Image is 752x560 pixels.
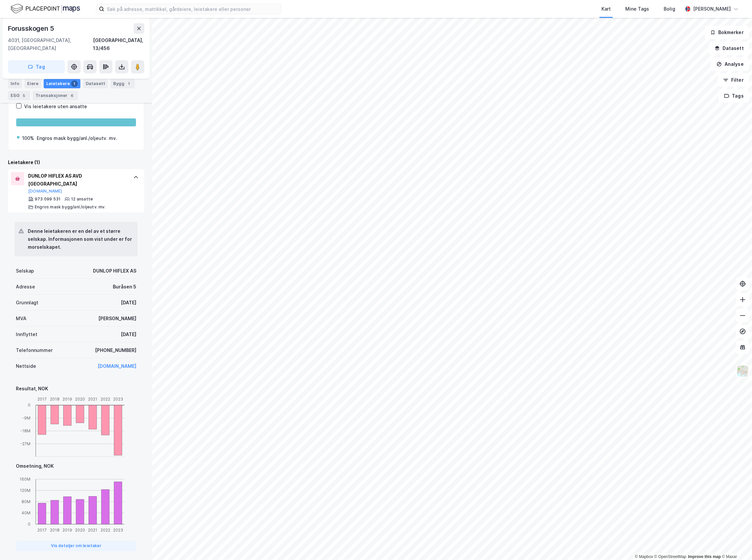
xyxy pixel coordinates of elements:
tspan: 2023 [113,528,123,533]
tspan: 0 [28,522,30,527]
img: logo.f888ab2527a4732fd821a326f86c7f29.svg [11,3,80,15]
tspan: 2021 [88,397,97,402]
div: Adresse [16,283,35,291]
tspan: 2023 [113,397,123,402]
tspan: -27M [20,441,30,446]
div: Omsetning, NOK [16,462,136,470]
div: [DATE] [121,330,136,338]
div: Nettside [16,362,36,370]
div: Leietakere [44,79,80,88]
div: Resultat, NOK [16,385,136,393]
tspan: -18M [20,428,30,433]
button: Filter [718,73,749,87]
tspan: 2019 [63,397,72,402]
div: 5 [21,92,27,99]
button: Datasett [709,42,749,55]
div: Buråsen 5 [113,283,136,291]
div: Telefonnummer [16,346,53,354]
tspan: 2017 [37,528,47,533]
img: Z [736,365,749,377]
button: [DOMAIN_NAME] [28,189,62,194]
div: [PHONE_NUMBER] [95,346,136,354]
button: Vis detaljer om leietaker [16,541,136,551]
tspan: 2018 [50,397,60,402]
div: [PERSON_NAME] [693,5,731,13]
tspan: 40M [22,510,30,515]
tspan: 80M [22,499,30,504]
tspan: -9M [22,415,30,420]
button: Bokmerker [705,26,749,39]
tspan: 2021 [88,528,97,533]
div: 1 [126,80,132,87]
div: MVA [16,315,26,323]
tspan: 160M [20,477,30,482]
div: Bolig [664,5,675,13]
div: Mine Tags [625,5,649,13]
div: 4031, [GEOGRAPHIC_DATA], [GEOGRAPHIC_DATA] [8,36,93,52]
div: Engros mask bygg/anl./oljeutv. mv. [35,204,106,210]
tspan: 2020 [75,397,85,402]
a: OpenStreetMap [654,554,686,559]
div: 100% [22,134,34,142]
div: Forusskogen 5 [8,23,55,34]
tspan: 2020 [75,528,85,533]
div: Eiere [24,79,41,88]
div: Transaksjoner [33,91,78,100]
tspan: 0 [28,403,30,408]
div: ESG [8,91,30,100]
div: Leietakere (1) [8,158,144,166]
div: Kontrollprogram for chat [719,528,752,560]
input: Søk på adresse, matrikkel, gårdeiere, leietakere eller personer [104,4,281,14]
div: Denne leietakeren er en del av et større selskap. Informasjonen som vist under er for morselskapet. [28,227,132,251]
div: 1 [71,80,78,87]
div: Info [8,79,22,88]
tspan: 2017 [37,397,47,402]
div: Grunnlagt [16,299,38,307]
div: Selskap [16,267,34,275]
div: Vis leietakere uten ansatte [24,103,87,110]
div: 6 [69,92,75,99]
button: Tag [8,60,65,73]
tspan: 2022 [101,528,110,533]
tspan: 2018 [50,528,60,533]
div: [DATE] [121,299,136,307]
tspan: 2019 [63,528,72,533]
div: Datasett [83,79,108,88]
div: DUNLOP HIFLEX AS AVD [GEOGRAPHIC_DATA] [28,172,127,188]
div: [PERSON_NAME] [98,315,136,323]
div: 973 099 531 [35,196,61,202]
a: Mapbox [635,554,653,559]
a: Improve this map [688,554,721,559]
iframe: Chat Widget [719,528,752,560]
div: Bygg [111,79,135,88]
div: Engros mask bygg/anl./oljeutv. mv. [37,134,117,142]
tspan: 2022 [101,397,110,402]
div: DUNLOP HIFLEX AS [93,267,136,275]
div: Innflyttet [16,330,37,338]
button: Tags [719,89,749,103]
a: [DOMAIN_NAME] [98,363,136,369]
tspan: 120M [20,488,30,493]
div: [GEOGRAPHIC_DATA], 13/456 [93,36,144,52]
div: Kart [601,5,611,13]
div: 12 ansatte [71,196,93,202]
button: Analyse [711,58,749,71]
